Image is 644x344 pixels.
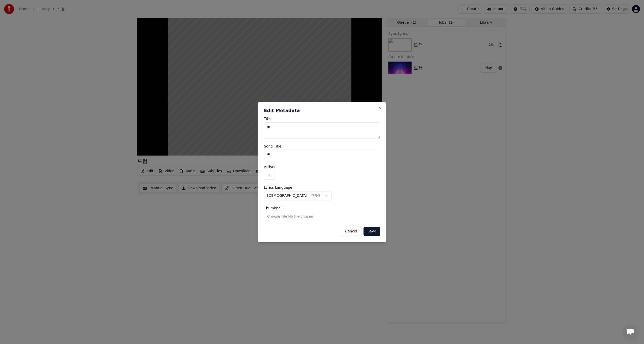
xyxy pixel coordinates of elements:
label: Song Title [264,144,380,148]
span: Thumbnail [264,206,283,210]
label: Title [264,117,380,120]
button: Save [364,227,380,236]
h2: Edit Metadata [264,108,380,113]
button: Cancel [341,227,361,236]
label: Artists [264,165,380,169]
span: Lyrics Language [264,186,292,189]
